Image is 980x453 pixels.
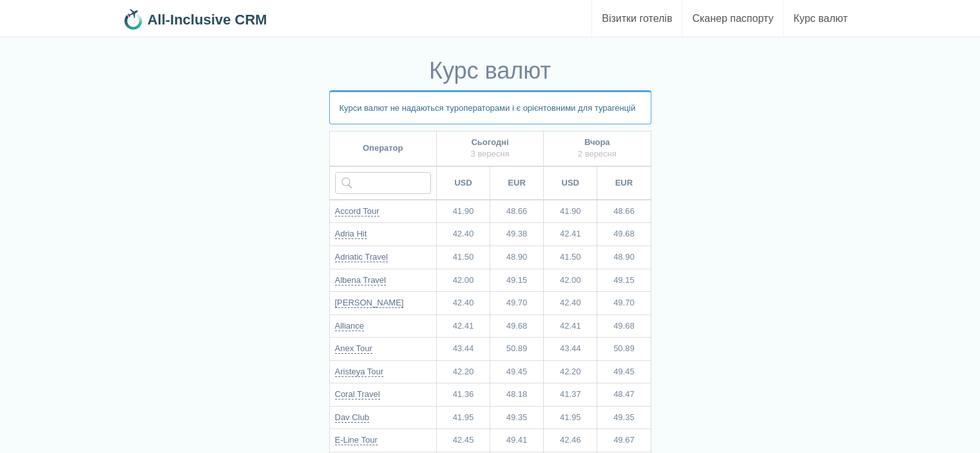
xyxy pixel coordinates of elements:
td: 41.50 [544,246,597,269]
b: Вчора [584,137,610,147]
td: 49.45 [597,360,651,383]
b: Сьогодні [471,137,508,147]
td: 41.90 [544,200,597,223]
th: Оператор [329,131,436,166]
td: 48.47 [597,383,651,407]
td: 42.00 [436,269,490,292]
td: 49.35 [597,406,651,429]
a: [PERSON_NAME] [335,298,404,308]
td: 50.89 [597,338,651,361]
td: 49.67 [597,429,651,452]
a: Dav Club [335,412,369,423]
td: 49.68 [597,223,651,246]
td: 41.95 [436,406,490,429]
h1: Курс валют [329,58,651,84]
span: 2 вересня [578,149,617,159]
td: 42.41 [544,223,597,246]
td: 49.70 [597,292,651,315]
a: Aristeya Tour [335,367,384,377]
td: 42.40 [544,292,597,315]
td: 49.38 [490,223,544,246]
td: 48.66 [490,200,544,223]
td: 42.41 [436,314,490,338]
td: 48.18 [490,383,544,407]
td: 48.66 [597,200,651,223]
a: Coral Travel [335,389,380,400]
th: USD [436,166,490,200]
td: 49.41 [490,429,544,452]
td: 41.36 [436,383,490,407]
td: 48.90 [597,246,651,269]
td: 49.68 [597,314,651,338]
td: 42.40 [436,292,490,315]
b: All-Inclusive CRM [148,12,267,28]
a: Adriatic Travel [335,252,388,262]
a: Alliance [335,321,365,331]
p: Курси валют не надаються туроператорами і є орієнтовними для турагенцій [329,90,651,124]
a: Accord Tour [335,206,380,217]
td: 49.15 [597,269,651,292]
td: 42.41 [544,314,597,338]
a: Anex Tour [335,343,372,354]
th: EUR [490,166,544,200]
td: 49.68 [490,314,544,338]
span: 3 вересня [470,149,509,159]
td: 42.20 [436,360,490,383]
td: 49.45 [490,360,544,383]
td: 42.40 [436,223,490,246]
td: 49.70 [490,292,544,315]
a: Albena Travel [335,275,387,285]
td: 41.95 [544,406,597,429]
td: 50.89 [490,338,544,361]
img: 32x32.png [123,9,144,30]
a: E-Line Tour [335,435,378,445]
td: 41.90 [436,200,490,223]
td: 43.44 [436,338,490,361]
td: 42.00 [544,269,597,292]
td: 43.44 [544,338,597,361]
th: USD [544,166,597,200]
td: 42.20 [544,360,597,383]
td: 48.90 [490,246,544,269]
td: 49.35 [490,406,544,429]
td: 42.45 [436,429,490,452]
td: 42.46 [544,429,597,452]
a: Adria Hit [335,229,367,239]
th: EUR [597,166,651,200]
td: 41.37 [544,383,597,407]
td: 49.15 [490,269,544,292]
td: 41.50 [436,246,490,269]
input: Введіть назву [335,172,431,194]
